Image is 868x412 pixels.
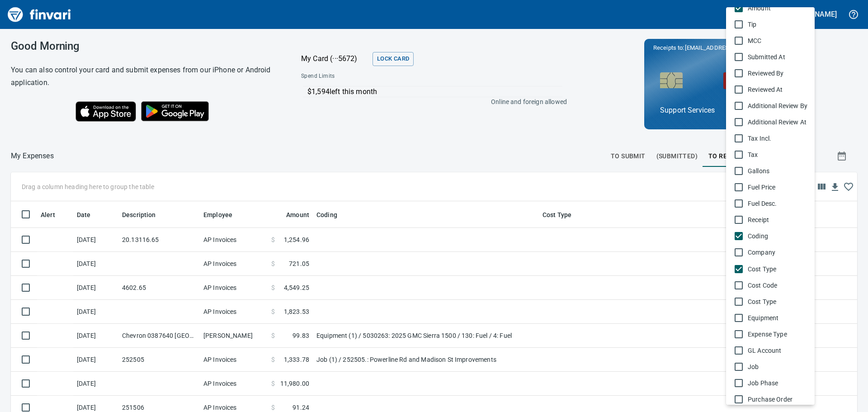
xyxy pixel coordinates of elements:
[726,359,815,375] li: Job
[726,98,815,114] li: Additional Review By
[726,228,815,244] li: Coding
[748,297,807,306] span: Cost Type
[748,118,807,127] span: Additional Review At
[748,199,807,208] span: Fuel Desc.
[726,81,815,98] li: Reviewed At
[748,101,807,110] span: Additional Review By
[726,342,815,359] li: GL Account
[726,163,815,179] li: Gallons
[748,215,807,224] span: Receipt
[748,248,807,257] span: Company
[748,362,807,371] span: Job
[748,330,807,339] span: Expense Type
[726,49,815,65] li: Submitted At
[748,52,807,62] span: Submitted At
[726,310,815,326] li: Equipment
[748,232,807,241] span: Coding
[726,179,815,195] li: Fuel Price
[748,183,807,192] span: Fuel Price
[748,150,807,159] span: Tax
[748,313,807,322] span: Equipment
[726,375,815,391] li: Job Phase
[726,130,815,147] li: Tax Incl.
[748,346,807,355] span: GL Account
[748,134,807,143] span: Tax Incl.
[748,36,807,45] span: MCC
[748,4,807,13] span: Amount
[748,20,807,29] span: Tip
[726,326,815,342] li: Expense Type
[748,69,807,78] span: Reviewed By
[748,379,807,388] span: Job Phase
[726,33,815,49] li: MCC
[726,244,815,260] li: Company
[748,166,807,175] span: Gallons
[726,65,815,81] li: Reviewed By
[726,114,815,130] li: Additional Review At
[726,261,815,277] li: Cost Type
[726,147,815,163] li: Tax
[726,195,815,212] li: Fuel Desc.
[726,294,815,310] li: Cost Type
[748,85,807,94] span: Reviewed At
[726,277,815,294] li: Cost Code
[748,395,807,404] span: Purchase Order
[726,16,815,33] li: Tip
[726,212,815,228] li: Receipt
[748,281,807,290] span: Cost Code
[726,391,815,407] li: Purchase Order
[748,265,807,274] span: Cost Type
